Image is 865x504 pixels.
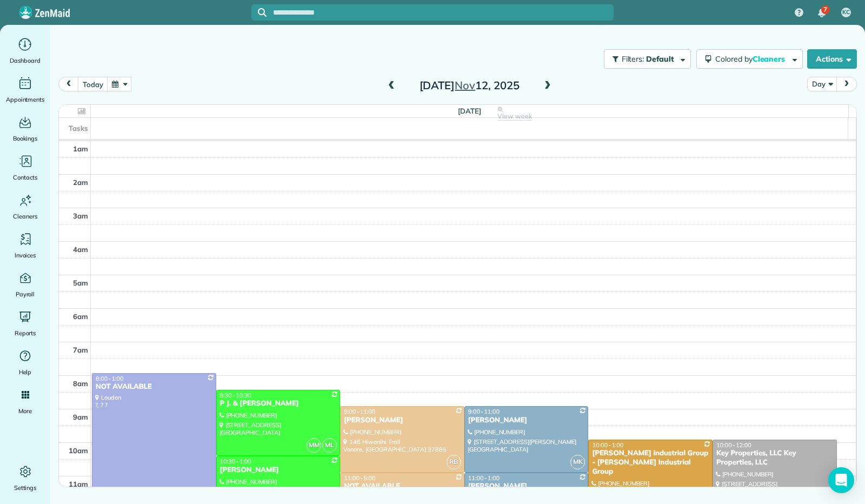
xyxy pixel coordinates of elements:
button: Day [807,77,837,91]
div: NOT AVAILABLE [343,482,461,491]
div: Key Properties, LLC Key Properties, LLC [716,449,834,467]
span: Payroll [16,289,35,300]
span: Filters: [622,54,644,64]
span: 8am [73,379,88,388]
div: 7 unread notifications [810,1,833,25]
span: Appointments [6,94,45,105]
span: 8:00 - 1:00 [96,375,124,382]
span: 11am [69,480,88,488]
button: Colored byCleaners [696,49,803,69]
span: 10:00 - 12:00 [716,441,751,449]
a: Filters: Default [598,49,691,69]
span: 11:00 - 1:00 [468,474,500,482]
span: 11:00 - 5:00 [344,474,375,482]
span: Settings [14,482,37,493]
div: P J. & [PERSON_NAME] [219,399,337,408]
span: ML [322,438,337,453]
span: Nov [455,78,475,92]
span: 9am [73,413,88,421]
span: Contacts [13,172,37,183]
a: Cleaners [4,191,46,222]
a: Settings [4,463,46,493]
span: 5am [73,278,88,287]
span: 2am [73,178,88,187]
span: 10:30 - 1:00 [220,457,251,465]
span: Cleaners [13,211,37,222]
div: Open Intercom Messenger [828,467,854,493]
button: Focus search [251,8,267,17]
span: Bookings [13,133,38,144]
button: next [836,77,857,91]
button: prev [58,77,79,91]
a: Reports [4,308,46,339]
span: 1am [73,144,88,153]
div: [PERSON_NAME] industrial Group - [PERSON_NAME] Industrial Group [591,449,709,476]
span: Reports [15,328,36,339]
span: 9:00 - 11:00 [344,408,375,415]
button: Actions [807,49,857,69]
span: Colored by [715,54,789,64]
span: Default [646,54,675,64]
a: Invoices [4,230,46,261]
a: Dashboard [4,36,46,66]
div: NOT AVAILABLE [95,382,213,392]
span: 7 [823,5,827,14]
span: 10am [69,446,88,455]
span: Cleaners [753,54,787,64]
span: More [18,406,32,416]
a: Contacts [4,152,46,183]
div: [PERSON_NAME] [343,416,461,425]
span: 8:30 - 10:30 [220,392,251,399]
span: 4am [73,245,88,254]
span: MK [570,455,585,469]
span: Dashboard [10,55,41,66]
span: 3am [73,211,88,220]
svg: Focus search [258,8,267,17]
span: MM [307,438,321,453]
span: 7am [73,346,88,354]
div: [PERSON_NAME] [468,482,585,491]
span: KC [842,8,850,17]
div: [PERSON_NAME] [468,416,585,425]
a: Bookings [4,114,46,144]
span: 6am [73,312,88,321]
a: Help [4,347,46,377]
span: 10:00 - 1:00 [592,441,623,449]
span: Invoices [15,250,36,261]
span: View week [497,112,532,121]
span: Tasks [69,124,88,132]
span: Help [19,367,32,377]
a: Appointments [4,75,46,105]
a: Payroll [4,269,46,300]
span: RB [447,455,461,469]
button: Filters: Default [604,49,691,69]
button: today [78,77,108,91]
span: [DATE] [458,107,481,115]
span: 9:00 - 11:00 [468,408,500,415]
div: [PERSON_NAME] [219,466,337,475]
h2: [DATE] 12, 2025 [402,79,537,91]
